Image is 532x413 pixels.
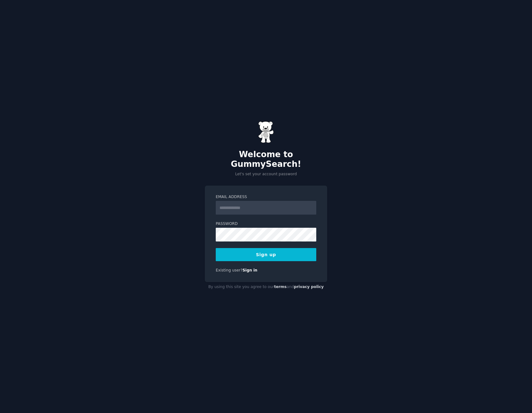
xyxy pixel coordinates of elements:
a: privacy policy [294,285,324,289]
div: By using this site you agree to our and [205,282,327,292]
label: Password [216,221,316,227]
span: Existing user? [216,268,243,272]
img: Gummy Bear [258,121,274,143]
label: Email Address [216,194,316,200]
h2: Welcome to GummySearch! [205,150,327,169]
button: Sign up [216,248,316,261]
a: terms [274,285,287,289]
a: Sign in [243,268,258,272]
p: Let's set your account password [205,172,327,177]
